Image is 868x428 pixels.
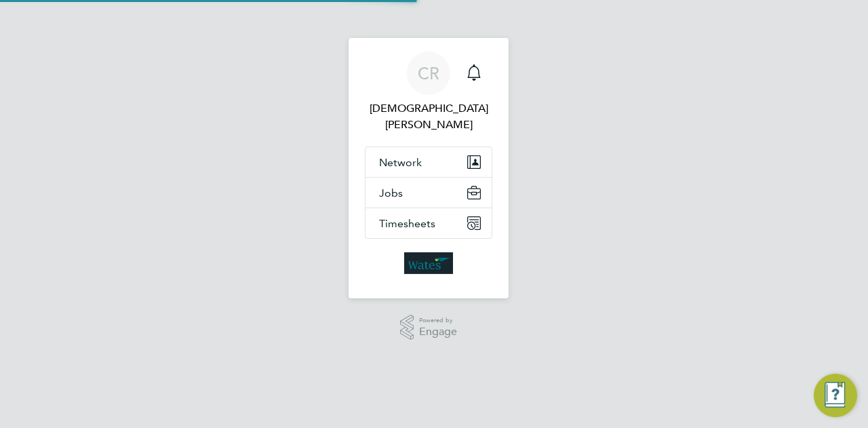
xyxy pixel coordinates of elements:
span: Engage [419,326,457,338]
button: Network [366,147,492,177]
span: CR [418,64,439,82]
span: Jobs [379,187,403,199]
img: wates-logo-retina.png [404,252,453,274]
button: Timesheets [366,208,492,238]
span: Timesheets [379,217,435,230]
button: Engage Resource Center [814,374,857,417]
span: Christian Romeo [365,100,492,133]
nav: Main navigation [349,38,509,298]
span: Powered by [419,315,457,326]
button: Jobs [366,178,492,208]
a: Powered byEngage [400,315,458,341]
a: Go to home page [365,252,492,274]
a: CR[DEMOGRAPHIC_DATA][PERSON_NAME] [365,52,492,133]
span: Network [379,156,422,169]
